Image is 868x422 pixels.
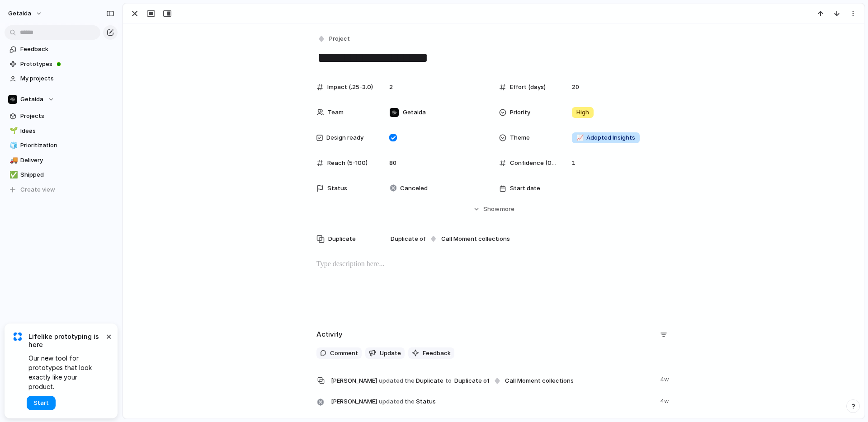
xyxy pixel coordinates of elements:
[5,154,118,167] a: 🚚Delivery
[379,397,415,406] span: updated the
[4,6,47,21] button: getaida
[403,108,426,117] span: Getaida
[326,133,363,142] span: Design ready
[380,349,401,358] span: Update
[8,141,17,150] button: 🧊
[327,184,347,193] span: Status
[379,376,415,385] span: updated the
[386,159,400,168] span: 80
[328,108,344,117] span: Team
[327,159,368,168] span: Reach (5-100)
[316,347,362,359] button: Comment
[5,57,118,71] a: Prototypes
[568,83,583,92] span: 20
[8,170,17,179] button: ✅
[386,83,396,92] span: 2
[389,233,511,245] button: Duplicate of Call Moment collections
[20,127,114,136] span: Ideas
[576,133,635,142] span: Adopted Insights
[316,201,671,217] button: Showmore
[33,399,49,408] span: Start
[20,112,114,121] span: Projects
[329,34,350,43] span: Project
[316,33,353,46] button: Project
[103,331,114,342] button: Dismiss
[5,72,118,85] a: My projects
[20,156,114,165] span: Delivery
[5,139,118,152] a: 🧊Prioritization
[9,170,16,180] div: ✅
[400,184,428,193] span: Canceled
[331,373,655,388] span: Duplicate
[8,127,17,136] button: 🌱
[500,205,514,214] span: more
[331,376,377,385] span: [PERSON_NAME]
[5,93,118,106] button: Getaida
[510,184,540,193] span: Start date
[568,159,579,168] span: 1
[445,376,452,385] span: to
[5,124,118,138] a: 🌱Ideas
[365,347,405,359] button: Update
[327,83,373,92] span: Impact (.25-3.0)
[20,95,43,104] span: Getaida
[331,395,655,408] span: Status
[5,109,118,123] a: Projects
[5,168,118,182] a: ✅Shipped
[20,74,114,83] span: My projects
[5,42,118,56] a: Feedback
[316,329,343,340] h2: Activity
[330,349,358,358] span: Comment
[510,133,530,142] span: Theme
[328,234,356,244] span: Duplicate
[20,45,114,54] span: Feedback
[331,397,377,406] span: [PERSON_NAME]
[660,373,671,384] span: 4w
[483,205,500,214] span: Show
[20,60,114,69] span: Prototypes
[9,126,16,136] div: 🌱
[27,396,56,410] button: Start
[9,141,16,151] div: 🧊
[510,108,530,117] span: Priority
[8,156,17,165] button: 🚚
[20,141,114,150] span: Prioritization
[20,185,55,194] span: Create view
[28,333,104,349] span: Lifelike prototyping is here
[28,353,104,391] span: Our new tool for prototypes that look exactly like your product.
[510,159,557,168] span: Confidence (0.3-1)
[9,155,16,165] div: 🚚
[20,170,114,179] span: Shipped
[510,83,546,92] span: Effort (days)
[453,375,575,387] button: Duplicate of Call Moment collections
[660,395,671,406] span: 4w
[423,349,451,358] span: Feedback
[8,9,31,18] span: getaida
[5,183,118,197] button: Create view
[576,108,589,117] span: High
[408,347,454,359] button: Feedback
[576,134,584,141] span: 📈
